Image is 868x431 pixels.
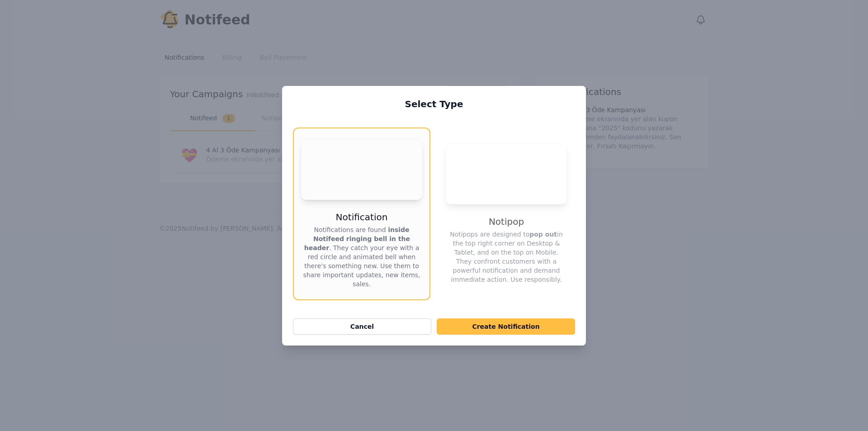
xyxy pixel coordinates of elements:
[293,318,431,335] button: Cancel
[438,128,575,300] button: Your browser does not support the video tag.NotipopNotipops are designed topop outin the top righ...
[336,211,388,223] h3: Notification
[446,144,567,204] video: Your browser does not support the video tag.
[304,226,410,251] strong: inside Notifeed ringing bell in the header
[437,318,575,335] button: Create Notification
[529,231,557,238] strong: pop out
[446,230,567,284] p: Notipops are designed to in the top right corner on Desktop & Tablet, and on the top on Mobile. T...
[489,215,524,228] h3: Notipop
[293,99,575,109] h2: Select Type
[293,128,430,300] button: Your browser does not support the video tag.NotificationNotifications are found inside Notifeed r...
[301,139,422,200] video: Your browser does not support the video tag.
[301,225,422,289] p: Notifications are found . They catch your eye with a red circle and animated bell when there's so...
